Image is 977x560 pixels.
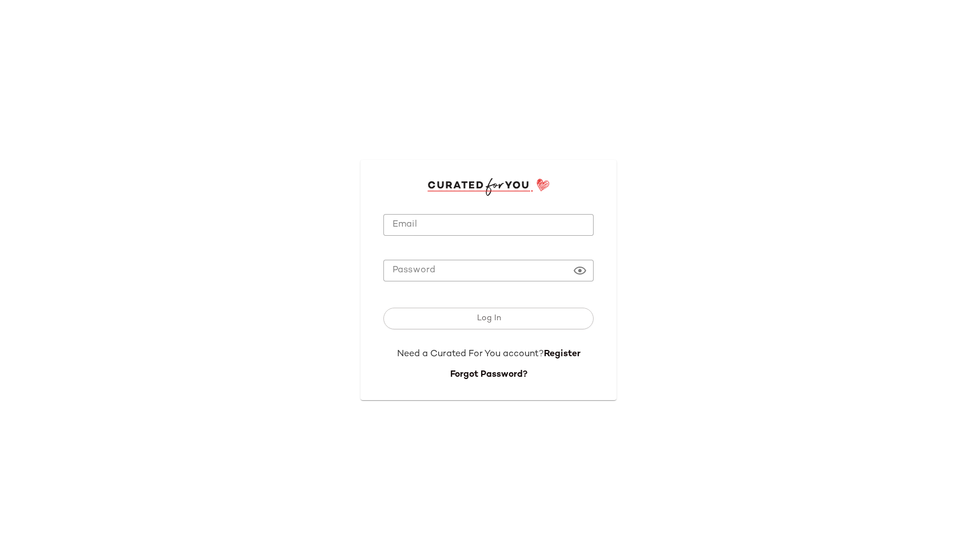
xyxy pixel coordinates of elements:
[397,349,544,359] span: Need a Curated For You account?
[450,370,527,380] a: Forgot Password?
[427,178,550,195] img: cfy_login_logo.DGdB1djN.svg
[544,349,580,359] a: Register
[476,314,500,323] span: Log In
[383,308,594,329] button: Log In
